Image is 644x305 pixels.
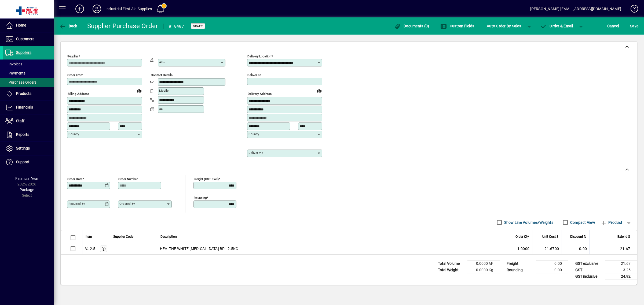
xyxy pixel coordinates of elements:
button: Order & Email [538,21,576,31]
span: Staff [16,119,24,123]
td: 1.0000 [511,243,532,254]
span: Customers [16,37,34,41]
td: GST inclusive [573,273,605,280]
td: 24.92 [605,273,637,280]
span: Reports [16,132,29,137]
td: 0.00 [536,267,568,273]
td: 0.00 [562,243,590,254]
a: View on map [135,86,144,95]
a: Reports [3,128,54,142]
app-page-header-button: Back [54,21,83,31]
button: Cancel [606,21,620,31]
mat-label: Supplier [67,54,78,58]
mat-label: Deliver To [247,73,261,77]
mat-label: Order number [118,177,138,181]
mat-label: Deliver via [248,151,263,155]
td: GST [573,267,605,273]
button: Documents (0) [393,21,431,31]
a: Invoices [3,59,54,69]
span: Settings [16,146,30,150]
td: GST exclusive [573,260,605,267]
a: Products [3,87,54,101]
a: Payments [3,69,54,78]
span: Unit Cost $ [542,234,558,240]
a: Purchase Orders [3,78,54,87]
button: Profile [88,4,105,14]
mat-label: Country [68,132,79,136]
mat-label: Attn [159,60,165,64]
span: Draft [193,24,203,28]
span: Suppliers [16,50,31,55]
span: Financial Year [15,176,39,181]
button: Product [598,218,625,227]
span: ave [630,22,638,30]
span: Supplier Code [113,234,133,240]
td: Freight [504,260,536,267]
span: Payments [5,71,25,75]
button: Auto Order By Sales [484,21,524,31]
a: Support [3,155,54,169]
span: Order & Email [540,24,573,28]
td: 0.00 [536,260,568,267]
td: Total Volume [435,260,467,267]
td: 21.67 [605,260,637,267]
mat-label: Delivery Location [247,54,271,58]
span: Discount % [570,234,586,240]
mat-label: Country [248,132,259,136]
a: Home [3,19,54,32]
mat-label: Mobile [159,89,169,92]
a: Knowledge Base [627,1,637,18]
span: Support [16,160,30,164]
button: Add [71,4,88,14]
button: Back [58,21,79,31]
mat-label: Order from [67,73,83,77]
span: Cancel [607,22,619,30]
span: S [630,24,632,28]
td: 0.0000 M³ [467,260,500,267]
span: Product [601,218,622,227]
span: Item [86,234,92,240]
div: Industrial First Aid Supplies [105,5,152,13]
span: Custom Fields [440,24,474,28]
label: Show Line Volumes/Weights [503,220,553,225]
span: HEALTHE WHITE [MEDICAL_DATA] BP - 2.5KG [160,246,239,251]
button: Custom Fields [439,21,475,31]
td: 0.0000 Kg [467,267,500,273]
span: Back [59,24,77,28]
a: Financials [3,101,54,114]
td: 21.67 [590,243,637,254]
div: Supplier Purchase Order [87,22,158,30]
a: Staff [3,114,54,128]
a: Customers [3,32,54,46]
mat-label: Freight (GST excl) [194,177,219,181]
a: View on map [315,86,324,95]
span: Invoices [5,62,22,66]
a: Settings [3,142,54,155]
span: Description [160,234,177,240]
span: Documents (0) [394,24,429,28]
mat-label: Required by [68,202,85,206]
mat-label: Rounding [194,196,207,199]
span: Purchase Orders [5,80,36,84]
span: Home [16,23,26,27]
td: 21.6700 [532,243,562,254]
span: Financials [16,105,33,109]
td: Total Weight [435,267,467,273]
div: VJ2.5 [85,246,95,251]
label: Compact View [569,220,595,225]
span: Products [16,91,31,96]
td: Rounding [504,267,536,273]
span: Order Qty [515,234,529,240]
div: #18487 [169,22,184,31]
span: Extend $ [617,234,630,240]
span: Auto Order By Sales [487,22,521,30]
mat-label: Ordered by [119,202,135,206]
td: 3.25 [605,267,637,273]
mat-label: Order date [67,177,82,181]
button: Save [629,21,640,31]
span: Package [20,188,34,192]
div: [PERSON_NAME] [EMAIL_ADDRESS][DOMAIN_NAME] [530,5,621,13]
